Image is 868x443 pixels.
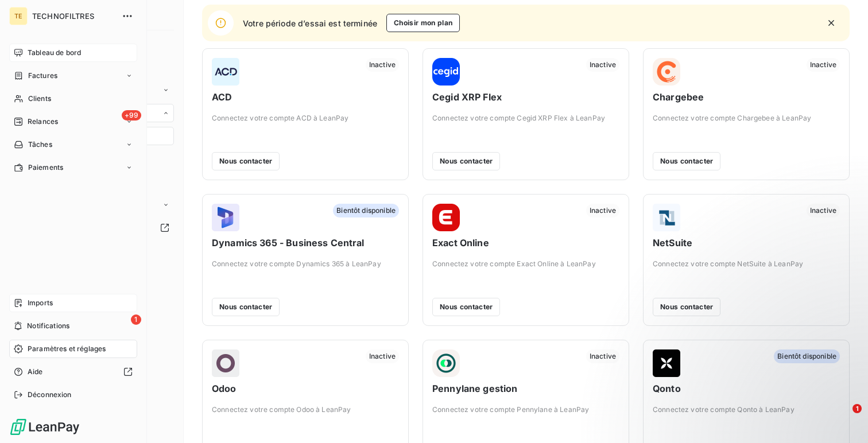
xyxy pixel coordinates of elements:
[9,90,137,108] a: Clients
[653,204,680,231] img: NetSuite logo
[212,58,239,86] img: ACD logo
[586,58,619,72] span: Inactive
[28,162,63,173] span: Paiements
[212,259,399,269] span: Connectez votre compte Dynamics 365 à LeanPay
[366,349,399,363] span: Inactive
[432,204,460,231] img: Exact Online logo
[366,58,399,72] span: Inactive
[432,113,619,123] span: Connectez votre compte Cegid XRP Flex à LeanPay
[9,294,137,312] a: Imports
[653,298,720,316] button: Nous contacter
[807,58,840,72] span: Inactive
[28,94,51,104] span: Clients
[807,204,840,217] span: Inactive
[212,298,280,316] button: Nous contacter
[432,405,619,415] span: Connectez votre compte Pennylane à LeanPay
[122,110,141,121] span: +99
[9,7,28,25] div: TE
[432,152,500,170] button: Nous contacter
[432,236,619,250] span: Exact Online
[829,404,857,432] iframe: Intercom live chat
[28,116,58,127] span: Relances
[27,321,69,331] span: Notifications
[586,204,619,217] span: Inactive
[653,90,840,104] span: Chargebee
[432,298,500,316] button: Nous contacter
[638,332,868,412] iframe: Intercom notifications message
[28,139,52,150] span: Tâches
[212,152,280,170] button: Nous contacter
[28,367,43,377] span: Aide
[653,152,720,170] button: Nous contacter
[653,236,840,250] span: NetSuite
[9,44,137,62] a: Tableau de bord
[28,390,72,400] span: Déconnexion
[9,158,137,177] a: Paiements
[9,340,137,358] a: Paramètres et réglages
[212,204,239,231] img: Dynamics 365 - Business Central logo
[386,14,460,32] button: Choisir mon plan
[9,418,80,436] img: Logo LeanPay
[28,48,81,58] span: Tableau de bord
[212,236,399,250] span: Dynamics 365 - Business Central
[9,67,137,85] a: Factures
[131,314,141,325] span: 1
[9,112,137,131] a: +99Relances
[653,259,840,269] span: Connectez votre compte NetSuite à LeanPay
[333,204,399,217] span: Bientôt disponible
[852,404,862,413] span: 1
[432,90,619,104] span: Cegid XRP Flex
[432,382,619,395] span: Pennylane gestion
[9,363,137,381] a: Aide
[212,113,399,123] span: Connectez votre compte ACD à LeanPay
[212,349,239,377] img: Odoo logo
[432,58,460,86] img: Cegid XRP Flex logo
[432,259,619,269] span: Connectez votre compte Exact Online à LeanPay
[212,405,399,415] span: Connectez votre compte Odoo à LeanPay
[28,344,106,354] span: Paramètres et réglages
[28,71,57,81] span: Factures
[243,17,377,29] span: Votre période d’essai est terminée
[586,349,619,363] span: Inactive
[212,90,399,104] span: ACD
[653,58,680,86] img: Chargebee logo
[28,298,53,308] span: Imports
[32,11,115,21] span: TECHNOFILTRES
[432,349,460,377] img: Pennylane gestion logo
[212,382,399,395] span: Odoo
[653,113,840,123] span: Connectez votre compte Chargebee à LeanPay
[9,135,137,154] a: Tâches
